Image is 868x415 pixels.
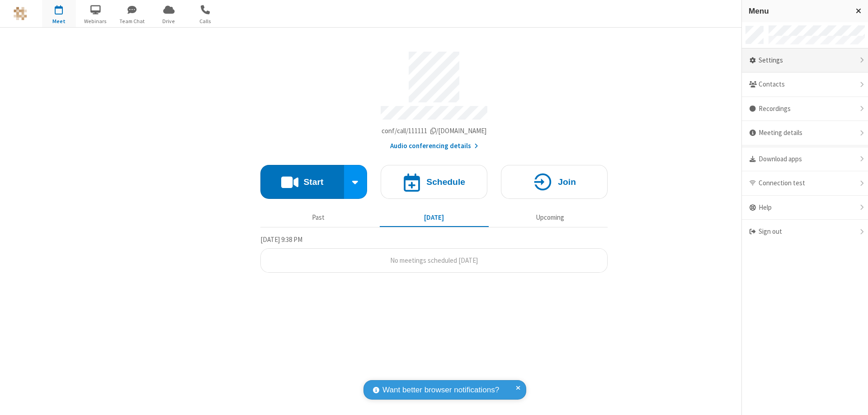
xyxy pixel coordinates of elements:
[189,17,222,25] span: Calls
[382,126,487,136] button: Copy my meeting room linkCopy my meeting room link
[382,384,499,396] span: Want better browser notifications?
[79,17,113,25] span: Webinars
[14,7,27,20] img: QA Selenium DO NOT DELETE OR CHANGE
[742,97,868,121] div: Recordings
[382,126,487,135] span: Copy my meeting room link
[260,235,302,244] span: [DATE] 9:38 PM
[260,45,608,151] section: Account details
[381,165,487,199] button: Schedule
[264,209,373,226] button: Past
[344,165,368,199] div: Start conference options
[260,234,608,273] section: Today's Meetings
[749,7,848,15] h3: Menu
[742,48,868,73] div: Settings
[380,209,489,226] button: [DATE]
[495,209,604,226] button: Upcoming
[742,220,868,244] div: Sign out
[115,17,149,25] span: Team Chat
[390,256,478,265] span: No meetings scheduled [DATE]
[390,141,478,151] button: Audio conferencing details
[303,178,323,186] h4: Start
[152,17,186,25] span: Drive
[742,196,868,220] div: Help
[558,178,576,186] h4: Join
[742,147,868,172] div: Download apps
[426,178,465,186] h4: Schedule
[742,72,868,97] div: Contacts
[260,165,344,199] button: Start
[742,171,868,196] div: Connection test
[742,121,868,145] div: Meeting details
[42,17,76,25] span: Meet
[501,165,608,199] button: Join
